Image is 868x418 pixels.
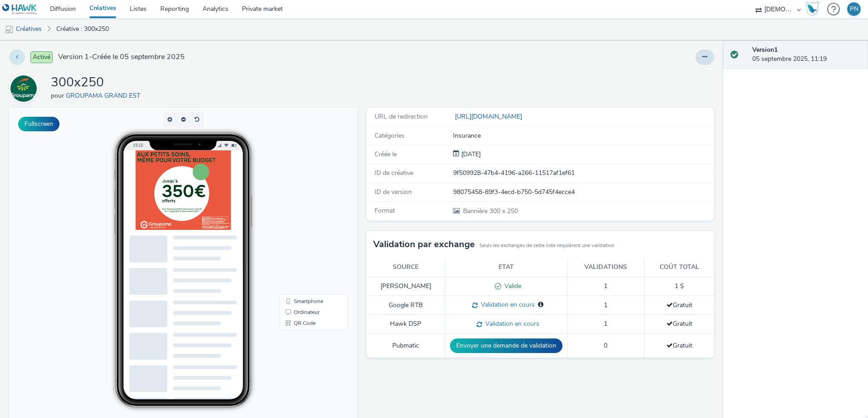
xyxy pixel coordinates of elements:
[10,75,37,102] img: GROUPAMA GRAND EST
[478,300,535,309] span: Validation en cours
[52,18,113,40] a: Créative : 300x250
[463,207,489,215] span: Bannière
[375,112,428,121] span: URL de redirection
[604,341,607,350] span: 0
[272,188,337,199] li: Smartphone
[272,199,337,210] li: Ordinateur
[285,202,311,207] span: Ordinateur
[604,319,607,328] span: 1
[453,112,526,121] a: [URL][DOMAIN_NAME]
[375,188,412,196] span: ID de version
[567,258,644,277] th: Validations
[445,258,567,277] th: Etat
[18,117,59,131] button: Fullscreen
[450,338,562,353] button: Envoyer une demande de validation
[453,188,713,197] div: 98075458-89f3-4ecd-b750-5d745f4ecce4
[127,43,222,122] img: Advertisement preview
[272,210,337,221] li: QR Code
[462,207,518,215] span: 300 x 250
[285,191,314,196] span: Smartphone
[66,91,144,100] a: GROUPAMA GRAND EST
[805,2,819,16] img: Hawk Academy
[30,51,53,63] span: Activé
[51,91,66,100] span: pour
[375,206,395,215] span: Format
[366,315,445,334] td: Hawk DSP
[453,131,713,140] div: Insurance
[285,213,306,218] span: QR Code
[604,301,607,309] span: 1
[375,131,404,140] span: Catégories
[805,2,823,16] a: Hawk Academy
[459,150,481,159] span: [DATE]
[675,282,684,290] span: 1 $
[9,84,42,93] a: GROUPAMA GRAND EST
[666,301,692,309] span: Gratuit
[644,258,714,277] th: Coût total
[666,341,692,350] span: Gratuit
[666,319,692,328] span: Gratuit
[2,4,37,15] img: undefined Logo
[375,169,413,177] span: ID de créative
[5,25,14,34] img: mobile
[366,258,445,277] th: Source
[482,319,539,328] span: Validation en cours
[366,296,445,315] td: Google RTB
[604,282,607,290] span: 1
[124,35,134,40] span: 15:10
[366,334,445,358] td: Pubmatic
[366,277,445,296] td: [PERSON_NAME]
[453,169,713,178] div: 9f509928-47b4-4196-a266-11517af1ef61
[479,242,614,249] small: Seuls les exchanges de cette liste requièrent une validation
[752,45,778,54] strong: Version 1
[375,150,397,159] span: Créée le
[501,282,521,290] span: Valide
[850,2,858,16] div: PN
[51,74,144,91] h1: 300x250
[459,150,481,159] div: Création 05 septembre 2025, 11:19
[58,52,185,62] span: Version 1 - Créée le 05 septembre 2025
[752,45,861,64] div: 05 septembre 2025, 11:19
[373,238,475,251] h3: Validation par exchange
